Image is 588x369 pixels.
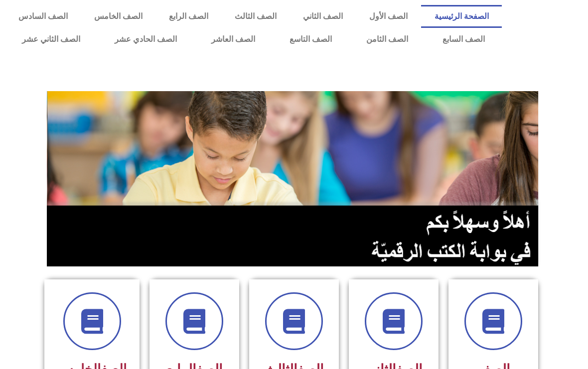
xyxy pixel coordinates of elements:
a: الصفحة الرئيسية [421,5,502,28]
a: الصف الثاني عشر [5,28,98,51]
a: الصف السابع [425,28,502,51]
a: الصف الرابع [155,5,221,28]
a: الصف الثاني [290,5,356,28]
a: الصف الثالث [221,5,290,28]
a: الصف التاسع [273,28,349,51]
a: الصف الخامس [81,5,155,28]
a: الصف العاشر [194,28,273,51]
a: الصف الحادي عشر [98,28,194,51]
a: الصف الثامن [349,28,425,51]
a: الصف السادس [5,5,81,28]
a: الصف الأول [356,5,421,28]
